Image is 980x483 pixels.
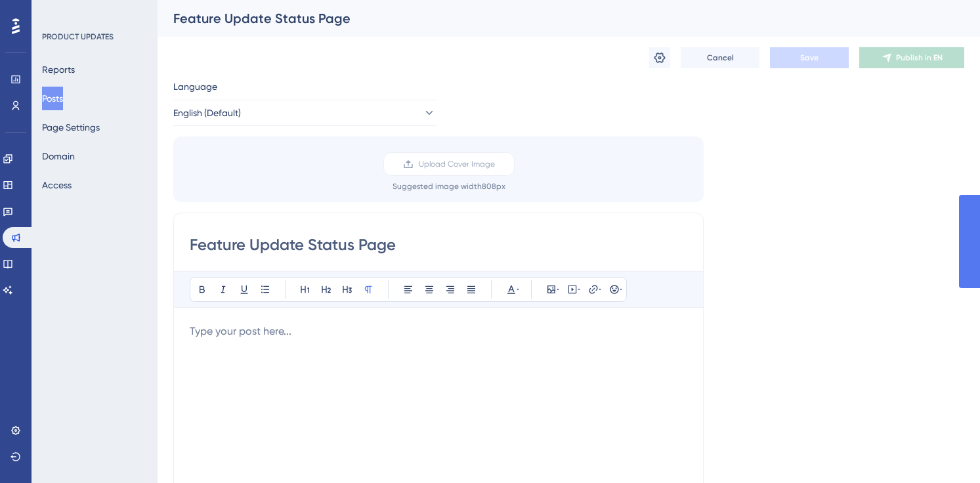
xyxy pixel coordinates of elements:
[707,52,734,63] span: Cancel
[173,9,931,28] div: Feature Update Status Page
[42,173,72,197] button: Access
[681,47,759,68] button: Cancel
[800,52,819,63] span: Save
[925,431,964,471] iframe: UserGuiding AI Assistant Launcher
[42,31,114,42] div: PRODUCT UPDATES
[42,144,75,168] button: Domain
[173,105,241,121] span: English (Default)
[173,79,217,94] span: Language
[42,115,100,139] button: Page Settings
[859,47,964,68] button: Publish in EN
[896,52,943,63] span: Publish in EN
[770,47,849,68] button: Save
[419,159,495,169] span: Upload Cover Image
[173,100,436,126] button: English (Default)
[190,234,687,255] input: Post Title
[42,87,63,110] button: Posts
[42,58,75,81] button: Reports
[393,181,505,192] div: Suggested image width 808 px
